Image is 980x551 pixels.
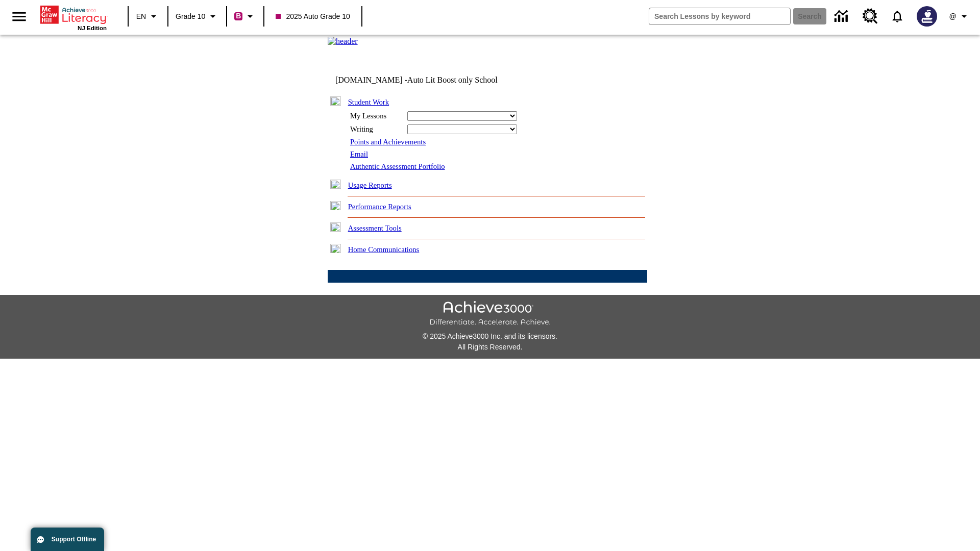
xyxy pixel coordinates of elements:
button: Select a new avatar [911,3,943,30]
div: My Lessons [350,112,401,120]
span: EN [136,11,146,22]
span: @ [949,11,956,22]
img: plus.gif [330,222,341,232]
img: header [328,37,358,46]
div: Home [40,4,107,31]
button: Boost Class color is violet red. Change class color [230,7,260,26]
button: Profile/Settings [943,7,976,26]
a: Student Work [348,98,389,106]
button: Language: EN, Select a language [132,7,164,26]
input: search field [649,8,790,24]
a: Assessment Tools [348,224,402,232]
a: Notifications [884,3,911,30]
span: Support Offline [52,536,96,543]
td: [DOMAIN_NAME] - [335,76,523,85]
div: Writing [350,125,401,134]
img: Achieve3000 Differentiate Accelerate Achieve [429,301,551,327]
a: Authentic Assessment Portfolio [350,162,445,170]
img: Avatar [917,6,937,27]
a: Performance Reports [348,203,411,211]
nobr: Auto Lit Boost only School [407,76,498,84]
img: plus.gif [330,244,341,253]
a: Usage Reports [348,181,392,189]
img: plus.gif [330,201,341,210]
img: plus.gif [330,180,341,189]
button: Grade: Grade 10, Select a grade [171,7,223,26]
a: Resource Center, Will open in new tab [856,3,884,30]
button: Support Offline [31,528,104,551]
span: 2025 Auto Grade 10 [276,11,350,22]
button: Open side menu [4,2,34,32]
span: NJ Edition [78,25,107,31]
a: Email [350,150,368,158]
span: B [236,10,241,22]
a: Data Center [828,3,856,31]
img: minus.gif [330,96,341,106]
a: Home Communications [348,245,420,254]
a: Points and Achievements [350,138,426,146]
span: Grade 10 [176,11,205,22]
